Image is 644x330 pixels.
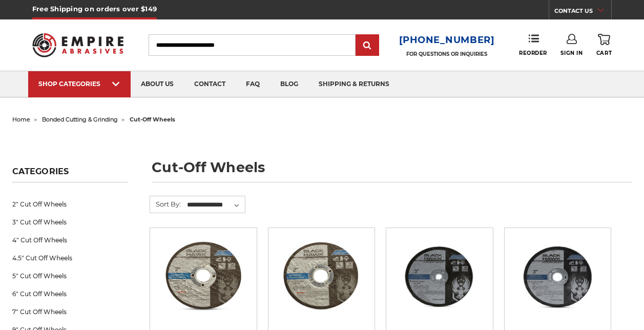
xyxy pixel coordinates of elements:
[157,235,250,317] img: 2" x 1/16" x 3/8" Cut Off Wheel
[130,116,175,123] span: cut-off wheels
[184,71,236,97] a: contact
[554,5,611,19] a: CONTACT US
[236,71,270,97] a: faq
[357,35,378,56] input: Submit
[32,27,123,63] img: Empire Abrasives
[12,285,128,303] a: 6" Cut Off Wheels
[560,50,583,56] span: Sign In
[512,235,604,317] img: 3" x 1/16" x 3/8" Cutting Disc
[12,167,128,182] h5: Categories
[42,116,118,123] a: bonded cutting & grinding
[519,50,547,56] span: Reorder
[399,51,495,57] p: FOR QUESTIONS OR INQUIRIES
[12,249,128,267] a: 4.5" Cut Off Wheels
[131,71,184,97] a: about us
[150,196,181,212] label: Sort By:
[12,195,128,213] a: 2" Cut Off Wheels
[12,267,128,285] a: 5" Cut Off Wheels
[596,34,612,56] a: Cart
[38,80,120,88] div: SHOP CATEGORIES
[270,71,308,97] a: blog
[12,116,30,123] a: home
[393,235,486,317] img: 3” x .0625” x 1/4” Die Grinder Cut-Off Wheels by Black Hawk Abrasives
[308,71,400,97] a: shipping & returns
[12,231,128,249] a: 4" Cut Off Wheels
[12,303,128,321] a: 7" Cut Off Wheels
[399,33,495,48] a: [PHONE_NUMBER]
[596,50,612,56] span: Cart
[152,160,632,182] h1: cut-off wheels
[12,213,128,231] a: 3" Cut Off Wheels
[519,34,547,56] a: Reorder
[276,235,368,317] img: 2" x 1/32" x 3/8" Cut Off Wheel
[185,197,245,213] select: Sort By:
